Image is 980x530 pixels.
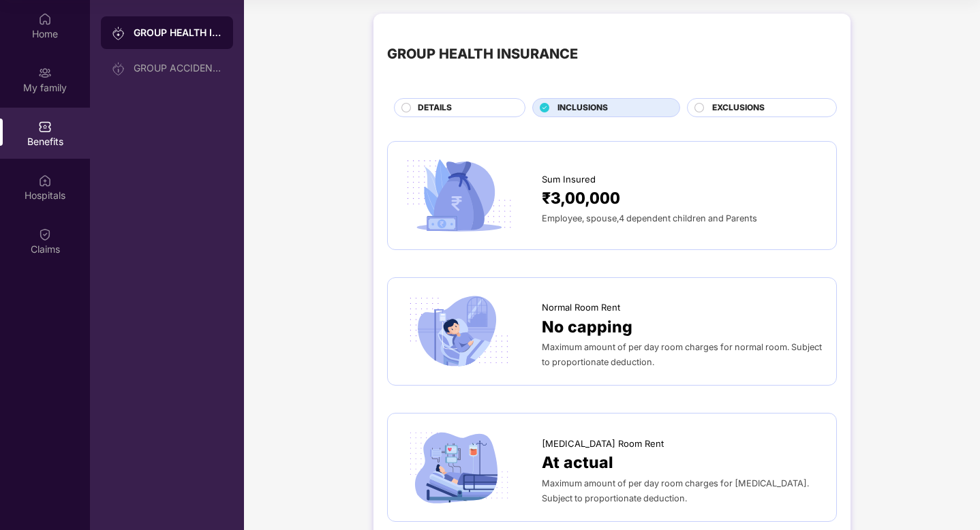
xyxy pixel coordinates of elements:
[401,292,517,372] img: icon
[418,102,452,114] span: DETAILS
[38,174,52,187] img: svg+xml;base64,PHN2ZyBpZD0iSG9zcGl0YWxzIiB4bWxucz0iaHR0cDovL3d3dy53My5vcmcvMjAwMC9zdmciIHdpZHRoPS...
[542,172,596,186] span: Sum Insured
[557,102,608,114] span: INCLUSIONS
[542,315,632,339] span: No capping
[38,120,52,134] img: svg+xml;base64,PHN2ZyBpZD0iQmVuZWZpdHMiIHhtbG5zPSJodHRwOi8vd3d3LnczLm9yZy8yMDAwL3N2ZyIgd2lkdGg9Ij...
[401,427,517,508] img: icon
[401,155,517,236] img: icon
[387,44,578,65] div: GROUP HEALTH INSURANCE
[542,300,620,314] span: Normal Room Rent
[112,27,125,40] img: svg+xml;base64,PHN2ZyB3aWR0aD0iMjAiIGhlaWdodD0iMjAiIHZpZXdCb3g9IjAgMCAyMCAyMCIgZmlsbD0ibm9uZSIgeG...
[134,26,222,40] div: GROUP HEALTH INSURANCE
[134,63,222,74] div: GROUP ACCIDENTAL INSURANCE
[38,228,52,241] img: svg+xml;base64,PHN2ZyBpZD0iQ2xhaW0iIHhtbG5zPSJodHRwOi8vd3d3LnczLm9yZy8yMDAwL3N2ZyIgd2lkdGg9IjIwIi...
[712,102,765,114] span: EXCLUSIONS
[542,213,757,223] span: Employee, spouse,4 dependent children and Parents
[38,66,52,80] img: svg+xml;base64,PHN2ZyB3aWR0aD0iMjAiIGhlaWdodD0iMjAiIHZpZXdCb3g9IjAgMCAyMCAyMCIgZmlsbD0ibm9uZSIgeG...
[542,478,809,503] span: Maximum amount of per day room charges for [MEDICAL_DATA]. Subject to proportionate deduction.
[38,12,52,26] img: svg+xml;base64,PHN2ZyBpZD0iSG9tZSIgeG1sbnM9Imh0dHA6Ly93d3cudzMub3JnLzIwMDAvc3ZnIiB3aWR0aD0iMjAiIG...
[542,342,822,367] span: Maximum amount of per day room charges for normal room. Subject to proportionate deduction.
[542,437,664,450] span: [MEDICAL_DATA] Room Rent
[542,450,613,475] span: At actual
[112,62,125,76] img: svg+xml;base64,PHN2ZyB3aWR0aD0iMjAiIGhlaWdodD0iMjAiIHZpZXdCb3g9IjAgMCAyMCAyMCIgZmlsbD0ibm9uZSIgeG...
[542,186,620,211] span: ₹3,00,000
